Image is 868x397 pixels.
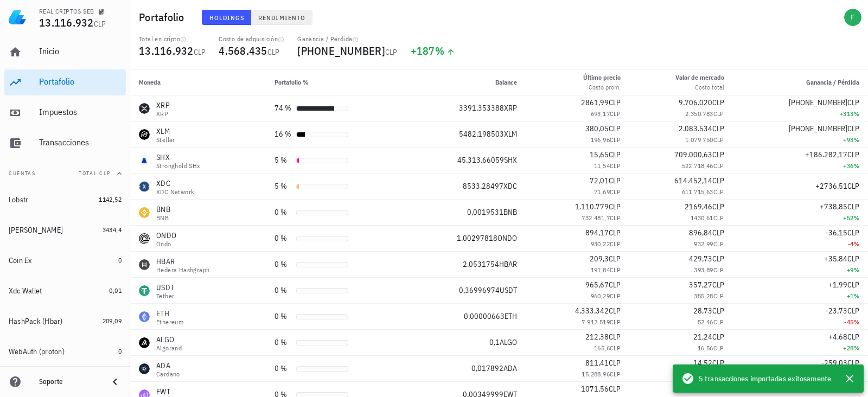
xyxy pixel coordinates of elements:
[854,214,859,222] span: %
[130,69,266,95] th: Moneda
[156,100,170,111] div: XRP
[467,207,503,217] span: 0,0019531
[693,332,712,342] span: 21,24
[693,306,712,316] span: 28,73
[463,259,499,269] span: 2,0531754
[94,19,106,29] span: CLP
[609,332,621,342] span: CLP
[275,78,309,86] span: Portafolio %
[821,358,847,368] span: -259,03
[610,188,621,196] span: CLP
[854,318,859,326] span: %
[9,195,29,204] div: Lobstr
[854,110,859,118] span: %
[258,14,305,22] span: Rendimiento
[156,334,182,345] div: ALGO
[139,155,150,166] div: SHX-icon
[103,317,122,325] span: 209,09
[504,129,517,139] span: XLM
[609,202,621,212] span: CLP
[139,78,161,86] span: Moneda
[733,69,868,95] th: Ganancia / Pérdida: Sin ordenar. Pulse para ordenar de forma ascendente.
[689,228,712,238] span: 896,84
[99,195,122,203] span: 1142,52
[139,43,194,58] span: 13.116.932
[713,292,724,300] span: CLP
[156,282,174,293] div: USDT
[712,150,724,159] span: CLP
[591,136,610,144] span: 196,96
[742,265,859,276] div: +9
[679,124,712,133] span: 2.083.534
[685,202,712,212] span: 2169,46
[847,280,859,290] span: CLP
[156,230,176,241] div: ONDO
[585,124,609,133] span: 380,05
[503,207,517,217] span: BNB
[847,254,859,264] span: CLP
[594,162,610,170] span: 11,54
[139,363,150,374] div: ADA-icon
[39,137,122,148] div: Transacciones
[694,266,713,274] span: 393,89
[742,213,859,223] div: +52
[590,176,609,185] span: 72,01
[275,233,292,244] div: 0 %
[202,10,252,25] button: Holdings
[4,187,126,213] a: Lobstr 1142,52
[742,135,859,145] div: +93
[139,103,150,114] div: XRP-icon
[156,204,170,215] div: BNB
[713,266,724,274] span: CLP
[847,228,859,238] span: CLP
[609,176,621,185] span: CLP
[712,332,724,342] span: CLP
[815,181,847,191] span: +2736,51
[156,308,183,319] div: ETH
[500,337,517,347] span: ALGO
[820,202,847,212] span: +738,85
[847,98,859,107] span: CLP
[406,69,526,95] th: Balance: Sin ordenar. Pulse para ordenar de forma ascendente.
[275,207,292,218] div: 0 %
[742,108,859,119] div: +313
[675,82,724,92] div: Costo total
[685,136,713,144] span: 1.079.750
[694,292,713,300] span: 355,28
[610,214,621,222] span: CLP
[582,214,610,222] span: 732.481,7
[594,188,610,196] span: 71,69
[585,332,609,342] span: 212,38
[713,344,724,352] span: CLP
[826,306,847,316] span: -23,73
[847,202,859,212] span: CLP
[713,318,724,326] span: CLP
[275,103,292,114] div: 74 %
[713,136,724,144] span: CLP
[712,202,724,212] span: CLP
[585,280,609,290] span: 965,67
[610,292,621,300] span: CLP
[826,228,847,238] span: -36,15
[742,317,859,328] div: -45
[699,373,831,385] span: 5 transacciones importadas exitosamente
[575,306,609,316] span: 4.333.342
[139,9,189,26] h1: Portafolio
[139,207,150,218] div: BNB-icon
[582,318,610,326] span: 7.912.519
[581,98,609,107] span: 2861,99
[805,150,847,159] span: +186.282,17
[275,337,292,348] div: 0 %
[275,129,292,140] div: 16 %
[682,162,713,170] span: 522.718,46
[156,241,176,247] div: Ondo
[712,358,724,368] span: CLP
[583,82,621,92] div: Costo prom.
[4,39,126,65] a: Inicio
[590,254,609,264] span: 209,3
[4,217,126,243] a: [PERSON_NAME] 3434,4
[156,111,170,117] div: XRP
[609,384,621,394] span: CLP
[275,311,292,322] div: 0 %
[590,150,609,159] span: 15,65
